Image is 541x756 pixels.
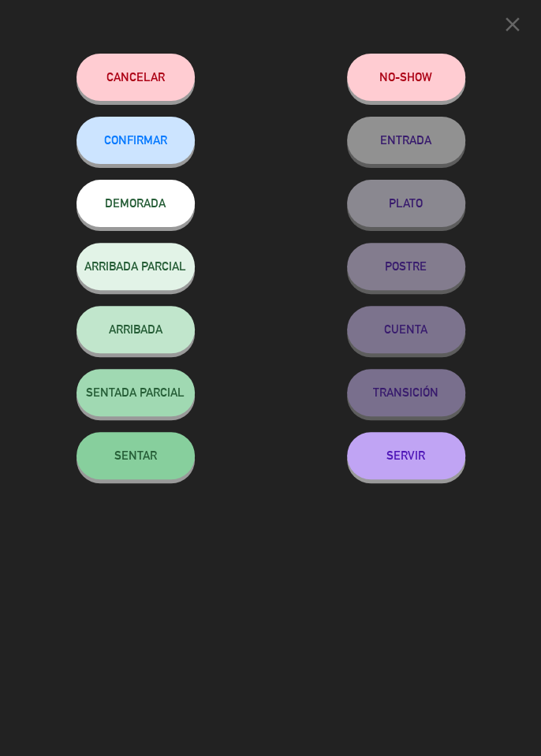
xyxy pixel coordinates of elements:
[114,449,157,462] span: SENTAR
[347,306,465,353] button: CUENTA
[347,432,465,479] button: SERVIR
[347,243,465,290] button: POSTRE
[76,369,195,416] button: SENTADA PARCIAL
[76,117,195,164] button: CONFIRMAR
[76,243,195,290] button: ARRIBADA PARCIAL
[347,369,465,416] button: TRANSICIÓN
[76,180,195,227] button: DEMORADA
[76,54,195,101] button: Cancelar
[501,13,524,36] i: close
[347,117,465,164] button: ENTRADA
[76,306,195,353] button: ARRIBADA
[104,133,167,147] span: CONFIRMAR
[76,432,195,479] button: SENTAR
[347,180,465,227] button: PLATO
[84,259,186,273] span: ARRIBADA PARCIAL
[496,12,529,43] button: close
[347,54,465,101] button: NO-SHOW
